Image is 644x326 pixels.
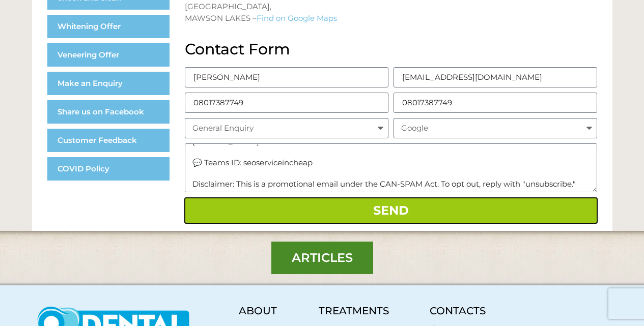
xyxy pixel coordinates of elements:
form: Contact Form [185,67,597,228]
span: Articles [292,252,353,264]
input: Phone Number [185,93,388,113]
h5: ABOUT [239,306,309,316]
button: Send [185,198,597,223]
input: Mobile Number [394,93,597,113]
h2: Contact Form [185,42,597,57]
h5: TREATMENTS [319,306,419,316]
input: Name [185,67,388,87]
input: Email [394,67,597,87]
h5: CONTACTS [430,306,607,316]
a: Make an Enquiry [47,72,170,95]
span: Send [373,204,409,217]
a: Articles [271,242,373,274]
a: Veneering Offer [47,43,170,67]
a: Share us on Facebook [47,100,170,124]
a: Customer Feedback [47,129,170,152]
a: Whitening Offer [47,15,170,38]
a: COVID Policy [47,157,170,181]
a: Find on Google Maps [257,13,337,23]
